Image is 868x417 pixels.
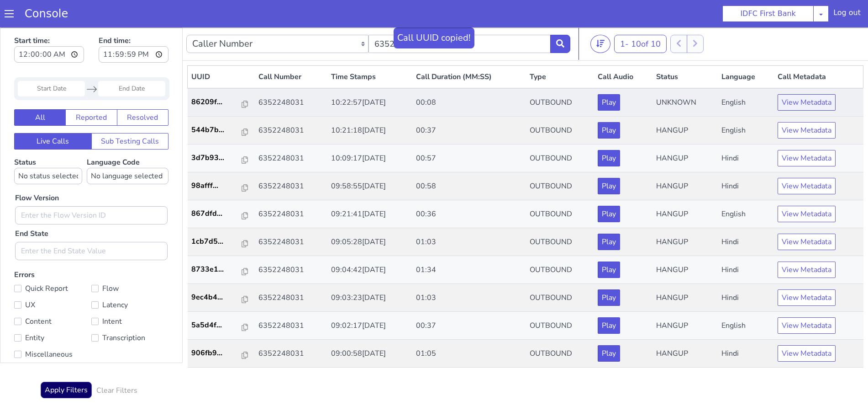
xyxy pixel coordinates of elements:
[778,123,836,139] button: View Metadata
[255,145,327,173] td: 6352248031
[191,264,242,275] p: 9ec4b4...
[87,140,168,157] select: Language Code
[91,106,169,122] button: Sub Testing Calls
[526,89,594,117] td: OUTBOUND
[598,95,620,111] button: Play
[14,271,91,284] label: UX
[412,38,526,61] th: Call Duration (MM:SS)
[718,284,774,312] td: English
[718,173,774,201] td: English
[526,229,594,257] td: OUTBOUND
[526,38,594,61] th: Type
[598,234,620,251] button: Play
[652,257,717,284] td: HANGUP
[614,7,667,26] button: 1- 10of 10
[255,38,327,61] th: Call Number
[526,145,594,173] td: OUTBOUND
[833,7,861,22] div: Log out
[598,206,620,223] button: Play
[631,11,661,22] span: 10 of 10
[191,153,242,164] p: 98afff...
[255,61,327,89] td: 6352248031
[15,165,59,176] label: Flow Version
[652,229,717,257] td: HANGUP
[327,117,412,145] td: 10:09:17[DATE]
[778,206,836,223] button: View Metadata
[327,257,412,284] td: 09:03:23[DATE]
[778,150,836,167] button: View Metadata
[191,208,242,219] p: 1cb7d5...
[526,312,594,340] td: OUTBOUND
[191,320,252,331] a: 906fb9...
[91,304,168,317] label: Transcription
[778,262,836,278] button: View Metadata
[98,53,165,69] input: End Date
[722,5,814,22] button: IDFC First Bank
[14,7,79,20] a: Console
[191,97,252,108] a: 544b7b...
[91,288,168,300] label: Intent
[14,242,168,335] label: Errors
[191,236,242,247] p: 8733e1...
[718,229,774,257] td: Hindi
[255,117,327,145] td: 6352248031
[526,201,594,229] td: OUTBOUND
[14,19,84,35] input: Start time:
[778,290,836,306] button: View Metadata
[718,61,774,89] td: English
[652,201,717,229] td: HANGUP
[15,214,168,233] input: Enter the End State Value
[99,19,168,35] input: End time:
[718,89,774,117] td: English
[91,271,168,284] label: Latency
[526,173,594,201] td: OUTBOUND
[598,67,620,83] button: Play
[778,67,836,83] button: View Metadata
[778,95,836,111] button: View Metadata
[778,318,836,334] button: View Metadata
[191,69,252,80] a: 86209f...
[774,38,863,61] th: Call Metadata
[652,61,717,89] td: UNKNOWN
[191,264,252,275] a: 9ec4b4...
[91,255,168,267] label: Flow
[652,89,717,117] td: HANGUP
[117,82,168,98] button: Resolved
[778,234,836,251] button: View Metadata
[14,5,84,38] label: Start time:
[397,4,471,17] div: Call UUID copied!
[327,312,412,340] td: 09:00:58[DATE]
[87,130,168,157] label: Language Code
[65,82,117,98] button: Reported
[18,53,85,69] input: Start Date
[327,284,412,312] td: 09:02:17[DATE]
[327,145,412,173] td: 09:58:55[DATE]
[652,312,717,340] td: HANGUP
[412,201,526,229] td: 01:03
[191,292,242,303] p: 5a5d4f...
[255,201,327,229] td: 6352248031
[412,145,526,173] td: 00:58
[652,145,717,173] td: HANGUP
[327,229,412,257] td: 09:04:42[DATE]
[96,359,137,368] h6: Clear Filters
[191,292,252,303] a: 5a5d4f...
[652,173,717,201] td: HANGUP
[598,290,620,306] button: Play
[594,38,653,61] th: Call Audio
[327,38,412,61] th: Time Stamps
[526,61,594,89] td: OUTBOUND
[327,201,412,229] td: 09:05:28[DATE]
[412,229,526,257] td: 01:34
[188,38,255,61] th: UUID
[598,318,620,334] button: Play
[191,181,242,192] p: 867dfd...
[718,201,774,229] td: Hindi
[191,125,242,136] p: 3d7b93...
[14,82,66,98] button: All
[14,304,91,317] label: Entity
[412,257,526,284] td: 01:03
[191,236,252,247] a: 8733e1...
[718,38,774,61] th: Language
[15,179,168,197] input: Enter the Flow Version ID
